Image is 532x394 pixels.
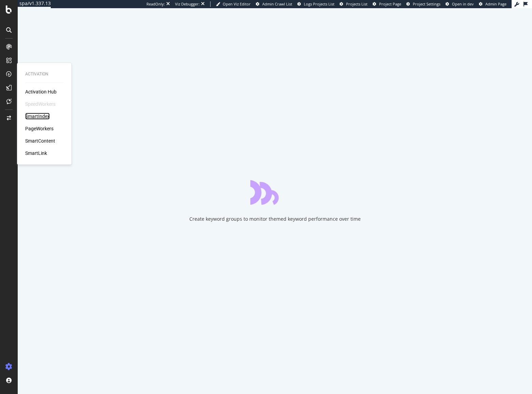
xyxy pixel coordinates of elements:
a: SmartLink [25,150,47,157]
a: Logs Projects List [297,1,334,7]
a: SmartIndex [25,113,50,120]
div: Activation [25,71,63,77]
a: Project Page [373,1,401,7]
a: Activation Hub [25,88,57,95]
div: SpeedWorkers [25,101,56,107]
span: Projects List [346,1,367,6]
span: Project Page [379,1,401,6]
a: Admin Page [479,1,506,7]
a: Project Settings [406,1,440,7]
span: Open Viz Editor [223,1,251,6]
a: Projects List [340,1,367,7]
div: Create keyword groups to monitor themed keyword performance over time [189,216,361,222]
div: ReadOnly: [146,1,165,7]
span: Admin Crawl List [262,1,292,6]
span: Open in dev [452,1,474,6]
a: Open Viz Editor [216,1,251,7]
span: Project Settings [413,1,440,6]
span: Logs Projects List [304,1,334,6]
a: Admin Crawl List [256,1,292,7]
div: animation [250,180,299,205]
a: Open in dev [445,1,474,7]
a: PageWorkers [25,125,53,132]
span: Admin Page [485,1,506,6]
a: SmartContent [25,137,55,144]
div: Viz Debugger: [175,1,200,7]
